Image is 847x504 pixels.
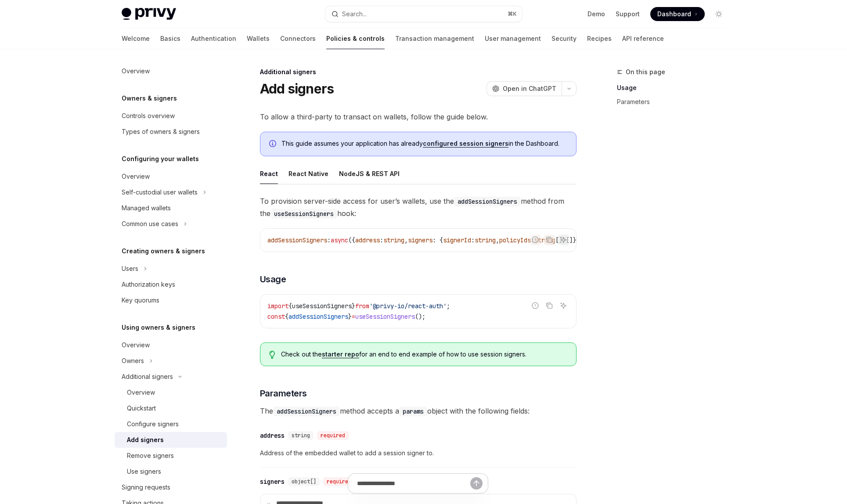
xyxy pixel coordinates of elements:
span: Parameters [260,387,307,400]
div: Common use cases [122,219,178,229]
a: Overview [115,63,227,79]
div: React [260,163,278,184]
div: Overview [122,171,150,182]
button: Toggle Common use cases section [115,216,227,232]
div: Additional signers [260,68,577,76]
a: Use signers [115,464,227,479]
div: Remove signers [127,450,174,461]
button: Copy the contents from the code block [544,234,555,245]
a: User management [485,28,541,49]
a: Demo [587,10,605,18]
a: Wallets [247,28,270,49]
button: Toggle dark mode [712,7,726,21]
a: Basics [160,28,180,49]
span: Check out the for an end to end example of how to use session signers. [281,350,567,359]
span: from [355,302,369,310]
span: address [355,236,380,244]
img: light logo [122,8,176,20]
span: ; [447,302,450,310]
span: signers [408,236,433,244]
a: starter repo [322,350,359,358]
h5: Configuring your wallets [122,154,199,164]
span: import [267,302,288,310]
div: Managed wallets [122,203,171,213]
div: Overview [122,66,150,76]
a: Configure signers [115,416,227,432]
span: addSessionSigners [267,236,327,244]
span: This guide assumes your application has already in the Dashboard. [281,139,567,148]
a: Welcome [122,28,150,49]
span: signerId [443,236,471,244]
a: Signing requests [115,479,227,495]
span: Address of the embedded wallet to add a session signer to. [260,448,577,458]
span: '@privy-io/react-auth' [369,302,447,310]
span: } [348,313,352,320]
div: required [317,431,349,440]
a: Usage [617,81,733,95]
a: Overview [115,337,227,353]
span: Open in ChatGPT [503,84,556,93]
span: To provision server-side access for user’s wallets, use the method from the hook: [260,195,577,220]
a: Connectors [280,28,316,49]
h5: Creating owners & signers [122,246,205,256]
div: address [260,431,285,440]
a: Support [616,10,640,18]
button: Open search [325,6,522,22]
button: Ask AI [558,300,569,311]
a: Add signers [115,432,227,448]
div: Key quorums [122,295,159,306]
a: Recipes [587,28,612,49]
div: Additional signers [122,371,173,382]
a: Transaction management [395,28,474,49]
div: Controls overview [122,111,175,121]
div: Signing requests [122,482,170,493]
span: policyIds [499,236,531,244]
a: Policies & controls [326,28,385,49]
a: Overview [115,169,227,184]
svg: Tip [269,351,275,359]
div: Use signers [127,466,161,477]
a: Authorization keys [115,277,227,292]
div: Users [122,263,138,274]
a: Remove signers [115,448,227,464]
div: Owners [122,356,144,366]
span: ({ [348,236,355,244]
div: Add signers [127,435,164,445]
button: Toggle Users section [115,261,227,277]
span: string [475,236,496,244]
span: Dashboard [657,10,691,18]
a: Dashboard [650,7,705,21]
button: Ask AI [558,234,569,245]
button: Open in ChatGPT [487,81,562,96]
a: Security [551,28,577,49]
span: useSessionSigners [292,302,352,310]
div: Self-custodial user wallets [122,187,198,198]
input: Ask a question... [357,474,470,493]
span: Usage [260,273,286,285]
a: Key quorums [115,292,227,308]
code: addSessionSigners [454,197,521,206]
span: string [292,432,310,439]
div: Configure signers [127,419,179,429]
button: Send message [470,477,483,490]
h5: Using owners & signers [122,322,195,333]
div: Authorization keys [122,279,175,290]
span: addSessionSigners [288,313,348,320]
span: : { [433,236,443,244]
svg: Info [269,140,278,149]
span: On this page [626,67,665,77]
span: , [404,236,408,244]
button: Report incorrect code [530,234,541,245]
span: , [496,236,499,244]
button: Report incorrect code [530,300,541,311]
span: : [327,236,331,244]
span: = [352,313,355,320]
span: : [471,236,475,244]
button: Toggle Self-custodial user wallets section [115,184,227,200]
a: configured session signers [423,140,508,148]
a: Controls overview [115,108,227,124]
span: const [267,313,285,320]
span: { [285,313,288,320]
code: params [399,407,427,416]
span: (); [415,313,425,320]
